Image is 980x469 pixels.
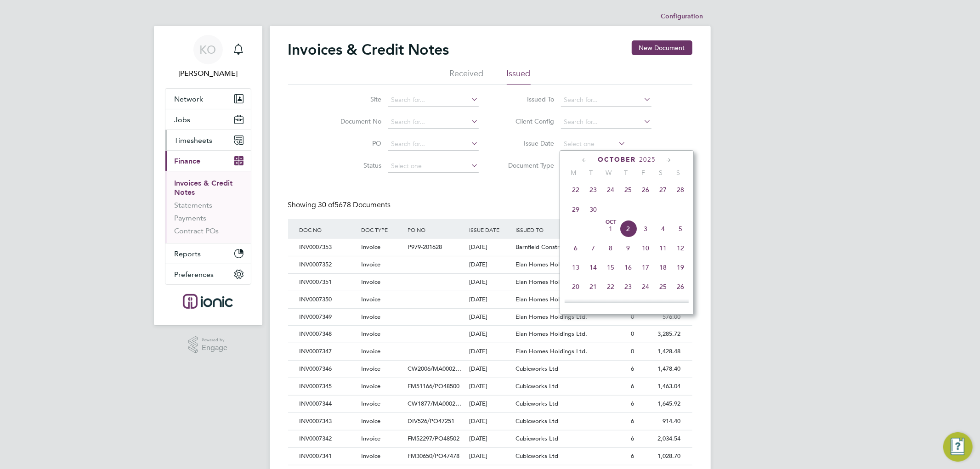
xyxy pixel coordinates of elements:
[297,219,359,240] div: DOC NO
[654,278,672,295] span: 25
[188,336,227,354] a: Powered byEngage
[297,361,359,378] div: INV0007346
[175,249,201,258] span: Reports
[202,344,227,352] span: Engage
[165,171,251,243] div: Finance
[515,278,587,286] span: Elan Homes Holdings Ltd.
[388,116,479,129] input: Search for...
[637,259,654,276] span: 17
[602,259,619,276] span: 15
[631,313,634,321] span: 0
[165,130,251,150] button: Timesheets
[631,400,634,407] span: 6
[632,40,692,55] button: New Document
[602,220,619,225] span: Oct
[515,313,587,321] span: Elan Homes Holdings Ltd.
[669,169,687,177] span: S
[602,278,619,295] span: 22
[631,435,634,442] span: 6
[165,151,251,171] button: Finance
[515,330,587,338] span: Elan Homes Holdings Ltd.
[567,201,584,218] span: 29
[639,156,656,164] span: 2025
[408,365,461,373] span: CW2006/MA0002…
[515,243,587,251] span: Barnfield Construction L…
[637,181,654,198] span: 26
[175,214,207,222] a: Payments
[672,259,689,276] span: 19
[408,400,461,407] span: CW1877/MA0002…
[617,169,634,177] span: T
[584,278,602,295] span: 21
[165,243,251,264] button: Reports
[175,136,213,145] span: Timesheets
[175,115,191,124] span: Jobs
[450,68,484,85] li: Received
[361,278,380,286] span: Invoice
[361,295,380,303] span: Invoice
[507,68,531,85] li: Issued
[154,26,262,325] nav: Main navigation
[408,243,442,251] span: P979-201628
[329,117,382,125] label: Document No
[297,378,359,395] div: INV0007345
[408,382,459,390] span: FM51166/PO48500
[165,264,251,284] button: Preferences
[652,169,669,177] span: S
[388,94,479,107] input: Search for...
[637,413,683,430] div: 914.40
[637,309,683,326] div: 576.00
[318,200,335,209] span: 30 of
[515,365,558,373] span: Cubicworks Ltd
[515,382,558,390] span: Cubicworks Ltd
[175,95,204,103] span: Network
[637,326,683,343] div: 3,285.72
[567,259,584,276] span: 13
[175,157,201,165] span: Finance
[602,239,619,257] span: 8
[297,274,359,291] div: INV0007351
[631,417,634,425] span: 6
[584,259,602,276] span: 14
[408,435,459,442] span: FM52297/PO48502
[619,220,637,237] span: 2
[631,382,634,390] span: 6
[515,435,558,442] span: Cubicworks Ltd
[515,417,558,425] span: Cubicworks Ltd
[637,220,654,237] span: 3
[361,417,380,425] span: Invoice
[637,430,683,447] div: 2,034.54
[584,239,602,257] span: 7
[661,7,703,26] li: Configuration
[619,181,637,198] span: 25
[567,239,584,257] span: 6
[361,365,380,373] span: Invoice
[602,297,619,315] span: 29
[297,291,359,308] div: INV0007350
[467,309,513,326] div: [DATE]
[467,326,513,343] div: [DATE]
[467,239,513,256] div: [DATE]
[297,396,359,412] div: INV0007344
[467,219,513,240] div: ISSUE DATE
[288,200,393,210] div: Showing
[672,239,689,257] span: 12
[567,278,584,295] span: 20
[502,117,555,125] label: Client Config
[408,452,459,460] span: FM30650/PO47478
[602,181,619,198] span: 24
[467,274,513,291] div: [DATE]
[584,201,602,218] span: 30
[467,361,513,378] div: [DATE]
[388,138,479,151] input: Search for...
[654,239,672,257] span: 11
[619,259,637,276] span: 16
[359,219,405,240] div: DOC TYPE
[202,336,227,344] span: Powered by
[405,219,467,240] div: PO NO
[502,139,555,147] label: Issue Date
[637,378,683,395] div: 1,463.04
[567,181,584,198] span: 22
[637,396,683,412] div: 1,645.92
[165,68,251,79] span: Kirsty Owen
